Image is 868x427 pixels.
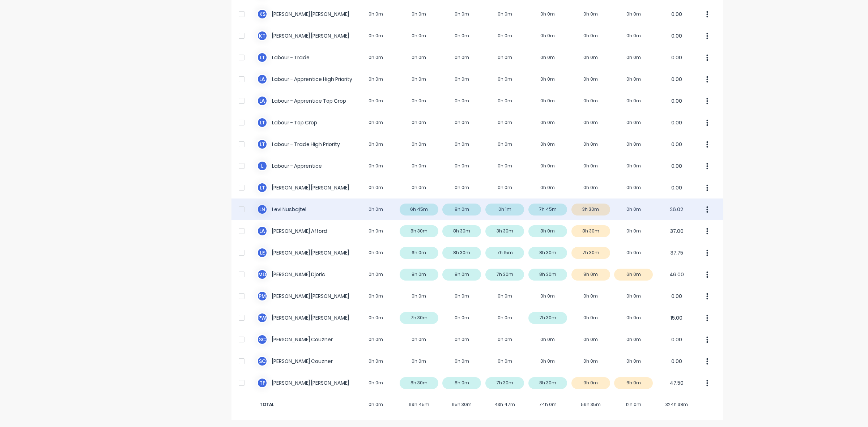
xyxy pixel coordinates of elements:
[655,401,698,408] span: 324h 38m
[397,401,441,408] span: 69h 45m
[483,401,526,408] span: 43h 47m
[612,401,655,408] span: 12h 0m
[354,401,397,408] span: 0h 0m
[441,401,484,408] span: 65h 30m
[526,401,569,408] span: 74h 0m
[257,401,354,408] span: TOTAL
[569,401,612,408] span: 59h 35m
